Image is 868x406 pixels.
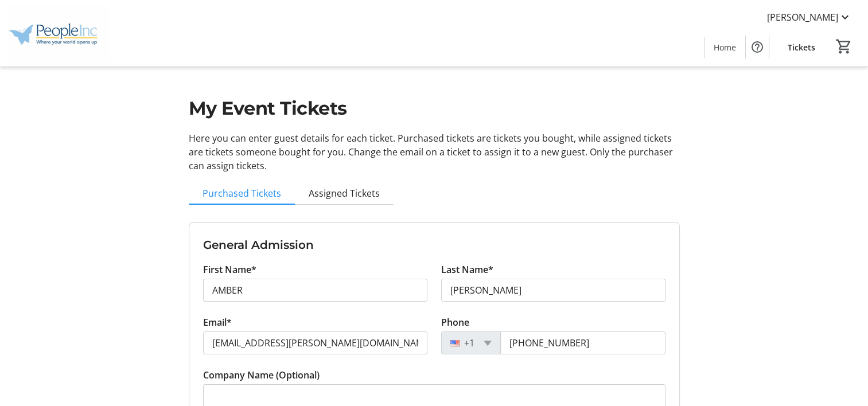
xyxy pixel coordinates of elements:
p: Here you can enter guest details for each ticket. Purchased tickets are tickets you bought, while... [189,131,680,173]
label: Last Name* [441,263,493,276]
label: First Name* [203,263,256,276]
button: [PERSON_NAME] [758,8,861,26]
label: Company Name (Optional) [203,368,320,382]
a: Tickets [779,37,824,58]
label: Phone [441,315,469,329]
input: (201) 555-0123 [500,331,665,354]
span: Purchased Tickets [203,189,281,198]
img: People Inc.'s Logo [7,5,109,62]
h3: General Admission [203,236,665,253]
span: Assigned Tickets [309,189,380,198]
span: Home [714,41,736,53]
span: [PERSON_NAME] [767,10,838,24]
label: Email* [203,315,232,329]
h1: My Event Tickets [189,95,680,122]
a: Home [704,37,745,58]
button: Cart [834,36,854,57]
span: Tickets [788,41,815,53]
button: Help [746,36,769,58]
